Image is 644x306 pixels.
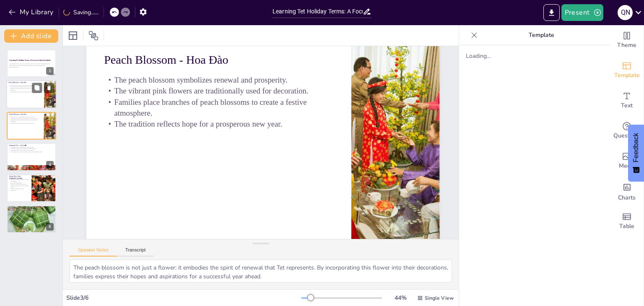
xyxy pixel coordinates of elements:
p: Families place branches of peach blossoms to create a festive atmosphere. [9,119,42,122]
span: Text [621,101,633,110]
button: Duplicate Slide [32,83,42,93]
p: The tradition reflects hope for a prosperous new year. [200,91,414,194]
div: Add images, graphics, shapes or video [610,146,644,176]
div: 5 [46,192,54,200]
div: Loading... [466,52,603,60]
p: Peach Blossom - Hoa Đào [9,82,42,84]
button: Delete Slide [44,83,54,93]
p: It is made from glutinous [PERSON_NAME] beans, and pork. [9,182,29,185]
div: 4 [46,161,54,169]
p: Template [481,25,602,45]
p: Displaying a kumquat tree enhances the festive spirit. [9,150,54,151]
input: Insert title [273,5,363,18]
button: Feedback - Show survey [628,124,644,182]
span: Single View [425,295,454,301]
span: Table [619,222,634,231]
div: 44 % [390,294,410,302]
p: The tradition showcases the importance of nature in Vietnamese culture. [9,151,54,153]
p: The kumquat tree symbolizes good luck and wealth. [9,146,54,148]
p: The peach blossom symbolizes renewal and prosperity. [9,85,42,86]
textarea: The peach blossom is not just a flower; it embodies the spirit of renewal that Tet represents. By... [70,259,452,283]
strong: Learning Tet Holiday Terms: A Focus on Cultural Symbols [9,60,51,61]
div: Saving...... [63,8,99,16]
div: Q N [618,5,633,20]
p: Peach Blossom - Hoa Đào [9,113,42,116]
button: My Library [6,5,57,19]
p: The tradition reflects hope for a prosperous new year. [9,122,42,124]
p: The tradition reflects hope for a prosperous new year. [9,91,42,93]
div: Add text boxes [610,86,644,116]
div: 1 [46,67,54,75]
p: Lucky Money - [PERSON_NAME] Xì [9,207,54,209]
div: Add charts and graphs [610,176,644,206]
p: Families place branches of peach blossoms to create a festive atmosphere. [204,101,423,214]
p: The vibrant pink flowers are traditionally used for decoration. [213,121,427,224]
div: 2 [6,80,57,109]
p: The peach blossom symbolizes renewal and prosperity. [9,116,42,118]
div: Add a table [610,206,644,236]
p: The vibrant pink flowers are traditionally used for decoration. [9,86,42,88]
p: The tradition expresses wishes for health and happiness. [9,210,54,211]
div: Change the overall theme [610,25,644,55]
div: 2 [47,99,54,106]
div: Slide 3 / 6 [66,294,301,302]
div: 1 [7,49,56,77]
span: Feedback [632,133,640,162]
p: Sticky Rice Cake - [PERSON_NAME] [9,175,29,180]
button: Q N [618,4,633,21]
p: Generated with [URL] [9,66,54,68]
button: Export to PowerPoint [543,4,560,21]
div: Get real-time input from your audience [610,116,644,146]
p: [DEMOGRAPHIC_DATA][PERSON_NAME] symbolizes the earth and harmony. [9,177,29,182]
span: Position [88,31,99,41]
p: Families place branches of peach blossoms to create a festive atmosphere. [9,88,42,91]
p: The bright orange fruits are displayed to attract prosperity. [9,148,54,150]
p: Peach Blossom - Hoa Đào [225,147,441,255]
p: Kumquat Tree - Cây Quất [9,144,54,147]
div: 6 [46,223,54,231]
button: Speaker Notes [70,247,117,257]
button: Transcript [117,247,154,257]
p: The peach blossom symbolizes renewal and prosperity. [218,131,432,234]
div: 6 [7,205,56,233]
p: This presentation will explore key vocabulary related to the Tet holiday, highlighting cultural s... [9,63,54,66]
div: Add ready made slides [610,55,644,86]
p: Preparing [PERSON_NAME] is a family activity. [9,185,29,188]
button: Present [561,4,603,21]
span: Media [619,161,635,171]
span: Theme [617,41,636,50]
p: It fosters a sense of community and strengthens family bonds. [9,211,54,213]
button: Add slide [4,29,58,43]
div: 4 [7,143,56,171]
div: 5 [7,174,56,202]
div: 3 [46,130,54,137]
span: Template [614,71,640,80]
span: Questions [613,131,641,140]
p: [PERSON_NAME] xì is given in red envelopes. [9,208,54,210]
p: The dish carries deep cultural significance. [9,188,29,191]
p: The red color symbolizes good fortune and joy. [9,213,54,215]
p: The vibrant pink flowers are traditionally used for decoration. [9,118,42,119]
div: 3 [7,112,56,140]
span: Charts [618,193,636,202]
div: Layout [66,29,80,42]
